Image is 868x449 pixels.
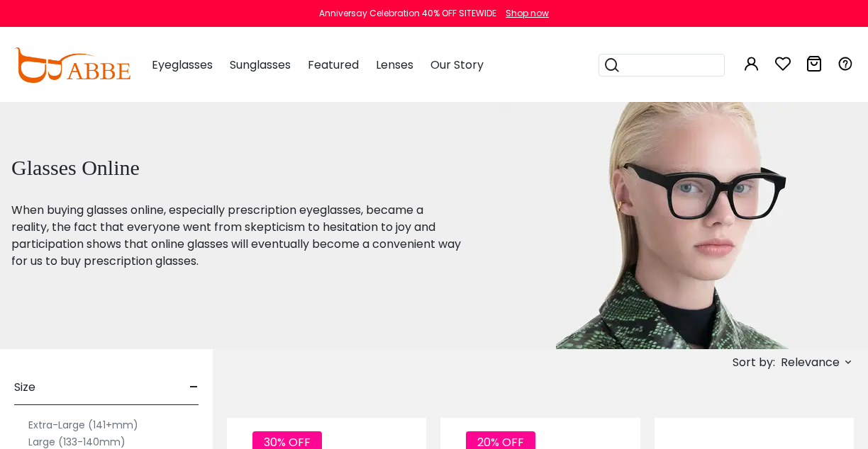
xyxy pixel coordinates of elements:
[430,57,484,73] span: Our Story
[11,202,464,270] p: When buying glasses online, especially prescription eyeglasses, became a reality, the fact that e...
[781,350,840,375] span: Relevance
[733,354,775,370] span: Sort by:
[308,57,359,73] span: Featured
[319,7,496,20] div: Anniversay Celebration 40% OFF SITEWIDE
[499,7,549,19] a: Shop now
[230,57,291,73] span: Sunglasses
[14,47,130,83] img: abbeglasses.com
[506,7,549,20] div: Shop now
[189,370,199,404] span: -
[11,155,464,181] h1: Glasses Online
[14,370,35,404] span: Size
[376,57,413,73] span: Lenses
[499,101,859,349] img: glasses online
[28,416,138,433] label: Extra-Large (141+mm)
[152,57,213,73] span: Eyeglasses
